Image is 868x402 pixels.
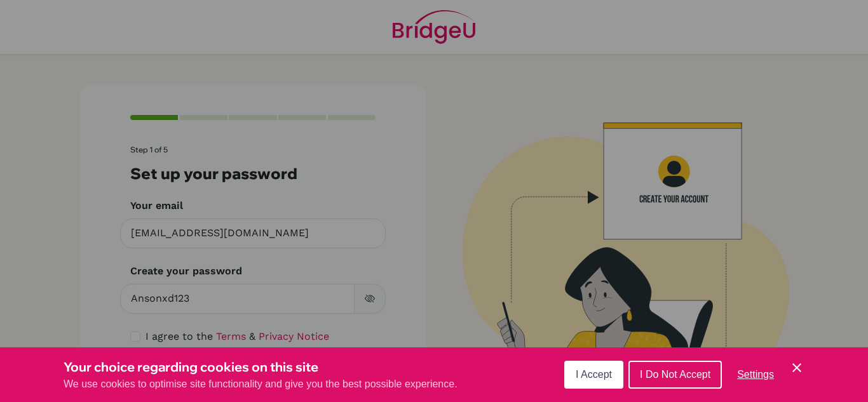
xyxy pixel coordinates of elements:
h3: Your choice regarding cookies on this site [64,358,458,377]
span: I Accept [576,369,612,380]
button: Save and close [789,360,804,375]
button: I Accept [564,361,623,389]
span: Settings [737,369,774,380]
button: Settings [727,362,784,387]
button: I Do Not Accept [628,361,722,389]
span: I Do Not Accept [640,369,710,380]
p: We use cookies to optimise site functionality and give you the best possible experience. [64,377,458,392]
